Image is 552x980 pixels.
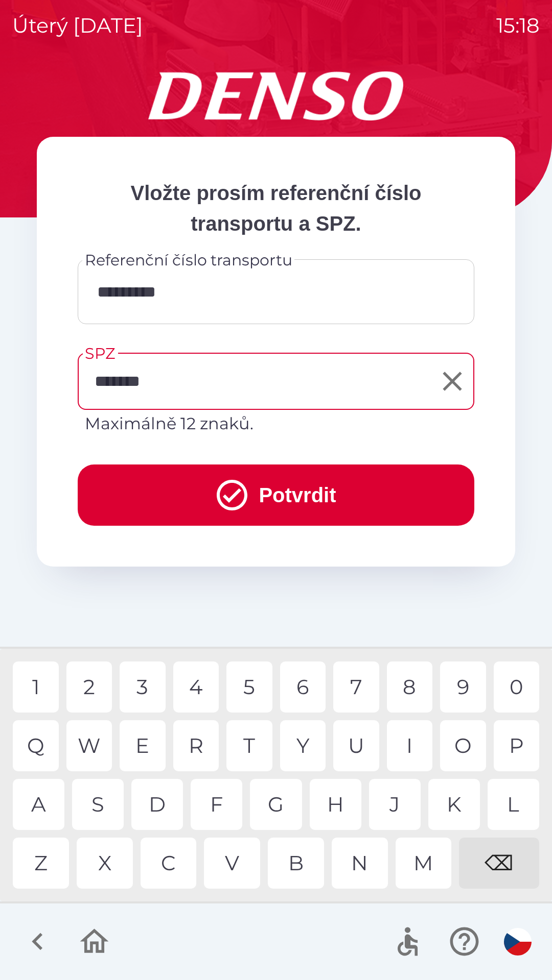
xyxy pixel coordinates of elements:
[496,10,540,41] p: 15:18
[85,249,292,271] label: Referenční číslo transportu
[78,178,474,239] p: Vložte prosím referenční číslo transportu a SPZ.
[85,342,115,364] label: SPZ
[78,464,474,526] button: Potvrdit
[12,10,143,41] p: úterý [DATE]
[434,363,471,400] button: Clear
[37,71,515,120] img: Logo
[504,928,532,955] img: cs flag
[85,411,467,436] p: Maximálně 12 znaků.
